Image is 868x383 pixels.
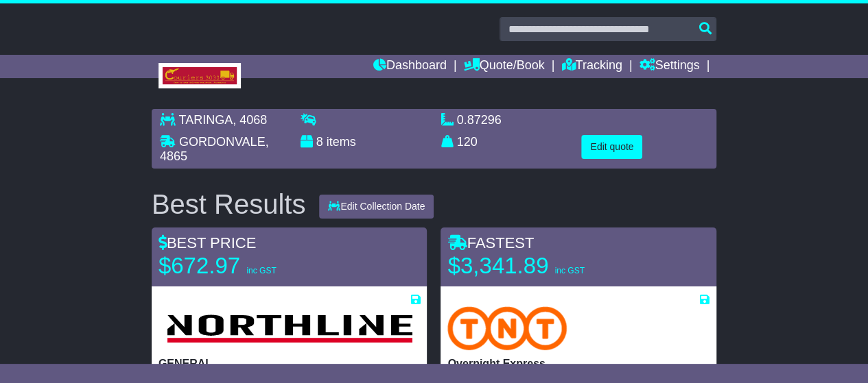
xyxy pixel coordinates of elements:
span: GORDONVALE [179,135,266,149]
a: Dashboard [373,55,447,78]
span: FASTEST [447,234,534,251]
img: Northline Distribution: GENERAL [159,306,420,350]
a: Tracking [561,55,622,78]
p: Overnight Express [447,357,709,370]
span: 0.87296 [457,113,502,127]
span: TARINGA [179,113,233,127]
span: 120 [457,135,478,149]
p: $3,341.89 [447,252,619,280]
button: Edit quote [581,135,642,159]
div: Best Results [145,189,313,219]
p: $672.97 [159,252,330,280]
a: Quote/Book [464,55,545,78]
span: , 4068 [233,113,267,127]
a: Settings [639,55,699,78]
span: items [327,135,356,149]
span: BEST PRICE [159,234,256,251]
span: inc GST [246,266,276,275]
span: inc GST [554,266,584,275]
span: 8 [316,135,323,149]
p: GENERAL [159,357,421,370]
span: , 4865 [160,135,269,164]
button: Edit Collection Date [319,195,434,219]
img: TNT Domestic: Overnight Express [447,306,567,350]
